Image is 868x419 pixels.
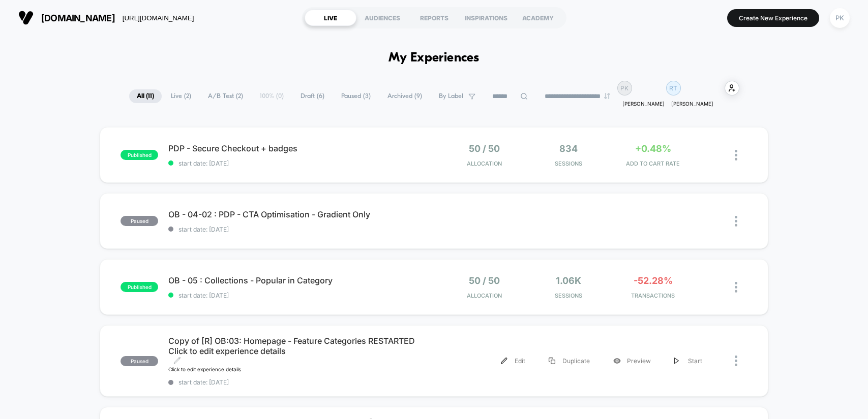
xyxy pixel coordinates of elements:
button: [DOMAIN_NAME][URL][DOMAIN_NAME] [15,10,197,26]
span: Sessions [529,160,608,167]
span: Paused ( 3 ) [334,89,378,103]
img: close [735,356,737,366]
span: paused [121,216,158,226]
div: AUDIENCES [356,10,408,26]
span: 834 [559,143,578,154]
div: Click to edit experience details [168,346,423,356]
span: paused [121,356,158,366]
div: ACADEMY [512,10,564,26]
div: INSPIRATIONS [460,10,512,26]
span: Archived ( 9 ) [380,89,430,103]
img: close [735,282,737,293]
span: Allocation [467,160,502,167]
span: start date: [DATE] [168,159,433,167]
span: Sessions [529,292,608,299]
img: menu [501,358,507,364]
span: Live ( 2 ) [163,89,199,103]
img: menu [674,358,679,364]
span: published [121,150,158,160]
span: Draft ( 6 ) [293,89,332,103]
p: [PERSON_NAME] [671,101,713,107]
span: start date: [DATE] [168,292,433,299]
span: [DOMAIN_NAME] [41,13,115,23]
span: Copy of [R] OB:03: Homepage - Feature Categories RESTARTED [168,336,433,366]
div: Click to edit experience details [168,366,241,372]
span: PDP - Secure Checkout + badges [168,143,433,153]
span: OB - 05 : Collections - Popular in Category [168,275,433,285]
p: PK [620,84,628,92]
div: LIVE [305,10,356,26]
img: menu [549,358,555,364]
button: Create New Experience [727,9,819,27]
span: start date: [DATE] [168,225,433,233]
span: +0.48% [635,143,671,154]
div: Duplicate [537,349,602,372]
div: PK [830,8,850,28]
span: ADD TO CART RATE [613,160,693,167]
span: A/B Test ( 2 ) [200,89,251,103]
span: -52.28% [634,275,673,286]
span: By Label [439,92,463,100]
div: Preview [602,349,663,372]
button: PK [827,8,853,28]
span: start date: [DATE] [168,378,433,386]
p: [PERSON_NAME] [622,101,665,107]
div: REPORTS [408,10,460,26]
span: 50 / 50 [469,275,500,286]
img: close [735,150,737,160]
span: OB - 04-02 : PDP - CTA Optimisation - Gradient Only [168,209,433,219]
span: 50 / 50 [469,143,500,154]
span: 1.06k [556,275,581,286]
span: All ( 11 ) [129,89,162,103]
p: RT [669,84,677,92]
span: Allocation [467,292,502,299]
img: close [735,216,737,227]
h1: My Experiences [388,51,480,66]
div: Start [663,349,714,372]
span: published [121,282,158,292]
span: TRANSACTIONS [613,292,693,299]
img: Visually logo [18,10,34,25]
img: end [604,93,610,99]
div: Edit [489,349,537,372]
div: [URL][DOMAIN_NAME] [123,14,194,22]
